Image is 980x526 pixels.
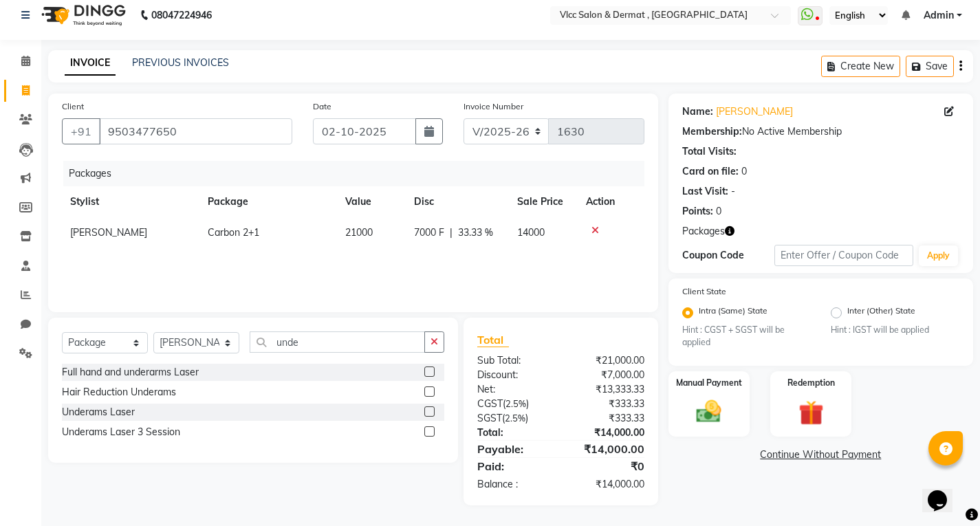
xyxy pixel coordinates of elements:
th: Stylist [62,186,199,217]
div: Underams Laser [62,405,135,419]
th: Package [199,186,337,217]
label: Client State [682,285,726,298]
div: Underams Laser 3 Session [62,425,180,439]
span: CGST [477,397,503,410]
div: ₹333.33 [560,411,654,426]
div: Hair Reduction Underams [62,385,176,399]
span: Carbon 2+1 [208,226,259,239]
span: 2.5% [505,413,525,424]
div: - [731,184,735,199]
img: _cash.svg [688,397,729,426]
div: Discount: [467,368,560,382]
span: 33.33 % [458,226,493,240]
div: Last Visit: [682,184,728,199]
span: SGST [477,412,502,424]
button: Save [906,56,954,77]
div: ₹14,000.00 [560,426,654,440]
div: ₹13,333.33 [560,382,654,397]
a: PREVIOUS INVOICES [132,56,229,69]
span: 7000 F [414,226,444,240]
span: | [450,226,453,240]
div: No Active Membership [682,124,959,139]
a: Continue Without Payment [671,448,970,462]
div: Sub Total: [467,353,560,368]
div: ₹7,000.00 [560,368,654,382]
th: Action [578,186,644,217]
div: Card on file: [682,164,739,179]
div: Packages [63,161,655,186]
a: INVOICE [65,51,116,76]
div: Coupon Code [682,248,774,263]
a: [PERSON_NAME] [716,105,793,119]
input: Enter Offer / Coupon Code [774,245,913,266]
iframe: chat widget [922,471,966,512]
div: Payable: [467,441,560,457]
span: [PERSON_NAME] [70,226,147,239]
div: ₹333.33 [560,397,654,411]
div: ( ) [467,397,560,411]
div: Paid: [467,458,560,474]
div: 0 [741,164,747,179]
span: Packages [682,224,725,239]
div: Total: [467,426,560,440]
span: Admin [924,8,954,23]
div: ₹21,000.00 [560,353,654,368]
div: 0 [716,204,721,219]
div: ₹14,000.00 [560,477,654,492]
input: Search by Name/Mobile/Email/Code [99,118,292,144]
div: Total Visits: [682,144,737,159]
div: Name: [682,105,713,119]
small: Hint : IGST will be applied [831,324,959,336]
div: Membership: [682,124,742,139]
small: Hint : CGST + SGST will be applied [682,324,811,349]
label: Client [62,100,84,113]
button: Apply [919,245,958,266]
span: Total [477,333,509,347]
button: +91 [62,118,100,144]
span: 14000 [517,226,545,239]
label: Intra (Same) State [699,305,767,321]
div: Balance : [467,477,560,492]
span: 21000 [345,226,373,239]
div: Net: [467,382,560,397]
div: ₹14,000.00 [560,441,654,457]
label: Redemption [787,377,835,389]
div: Points: [682,204,713,219]
label: Invoice Number [464,100,523,113]
th: Value [337,186,406,217]
img: _gift.svg [791,397,831,428]
th: Sale Price [509,186,578,217]
label: Date [313,100,331,113]
button: Create New [821,56,900,77]
label: Inter (Other) State [847,305,915,321]
div: ₹0 [560,458,654,474]
div: ( ) [467,411,560,426]
div: Full hand and underarms Laser [62,365,199,380]
th: Disc [406,186,509,217]
label: Manual Payment [676,377,742,389]
input: Search [250,331,425,353]
span: 2.5% [505,398,526,409]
